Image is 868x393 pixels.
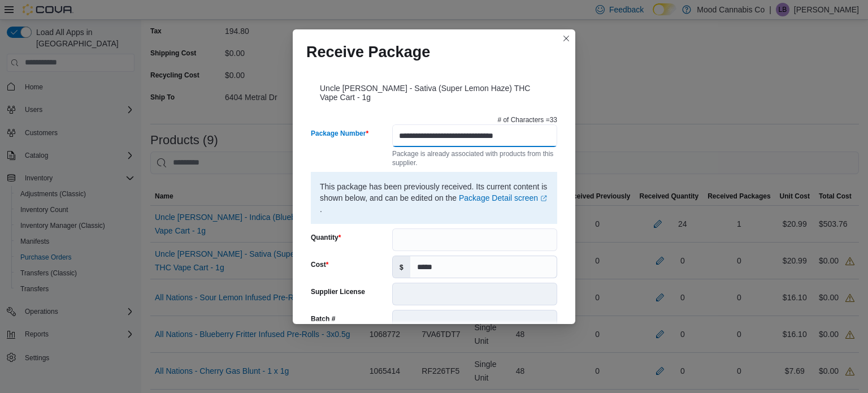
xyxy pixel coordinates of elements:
[540,195,547,202] svg: External link
[393,256,410,278] label: $
[559,32,573,45] button: Closes this modal window
[311,233,341,242] label: Quantity
[392,147,557,167] div: Package is already associated with products from this supplier.
[459,193,547,202] a: Package Detail screenExternal link
[497,115,557,124] p: # of Characters = 33
[311,314,335,323] label: Batch #
[311,287,365,296] label: Supplier License
[311,129,368,138] label: Package Number
[311,260,328,269] label: Cost
[306,43,430,61] h1: Receive Package
[306,70,562,111] div: Uncle [PERSON_NAME] - Sativa (Super Lemon Haze) THC Vape Cart - 1g
[320,181,548,215] p: This package has been previously received. Its current content is shown below, and can be edited ...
